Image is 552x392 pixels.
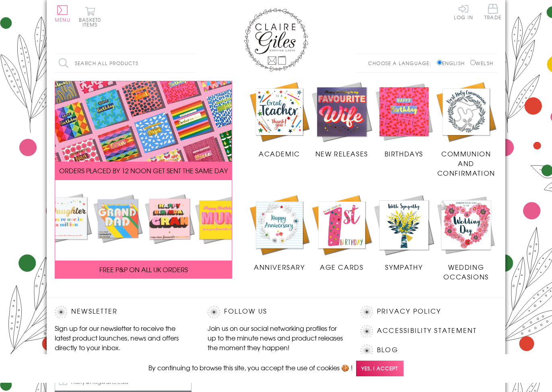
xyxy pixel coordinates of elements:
span: Trade [484,4,501,20]
span: 0 items [82,16,101,28]
a: Age Cards [311,194,373,272]
label: English [437,60,469,67]
a: Privacy Policy [377,306,441,317]
a: Birthdays [373,81,435,159]
a: Wedding Occasions [435,194,497,281]
a: Accessibility Statement [377,325,477,336]
input: Welsh [470,60,476,65]
span: Yes, I accept [356,361,404,376]
a: Communion and Confirmation [435,81,497,178]
span: Birthdays [385,149,423,158]
a: Anniversary [248,194,311,272]
a: New Releases [311,81,373,159]
img: Claire Giles Greetings Cards [244,8,308,72]
a: Trade [484,4,501,21]
span: Sympathy [385,262,422,272]
h2: Follow Us [208,306,344,318]
p: Choose a language: [368,60,435,67]
p: Join us on our social networking profiles for up to the minute news and product releases the mome... [208,323,344,352]
span: FREE P&P ON ALL UK ORDERS [99,265,188,274]
span: Menu [55,16,70,23]
input: English [437,60,442,65]
span: Age Cards [320,262,363,272]
span: ORDERS PLACED BY 12 NOON GET SENT THE SAME DAY [59,166,228,175]
a: Academic [248,81,311,159]
button: Menu [55,5,70,22]
span: New Releases [315,149,368,158]
input: Search all products [55,54,196,72]
p: Sign up for our newsletter to receive the latest product launches, news and offers directly to yo... [55,323,192,352]
label: Welsh [470,60,493,67]
a: Log In [454,4,473,20]
input: Search [187,54,196,72]
a: Sympathy [373,194,435,272]
button: Basket0 items [79,6,101,27]
h2: Newsletter [55,306,192,318]
span: Academic [259,149,300,158]
span: Communion and Confirmation [437,149,495,178]
span: Wedding Occasions [443,262,488,281]
a: Blog [377,345,398,355]
span: Anniversary [254,262,305,272]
